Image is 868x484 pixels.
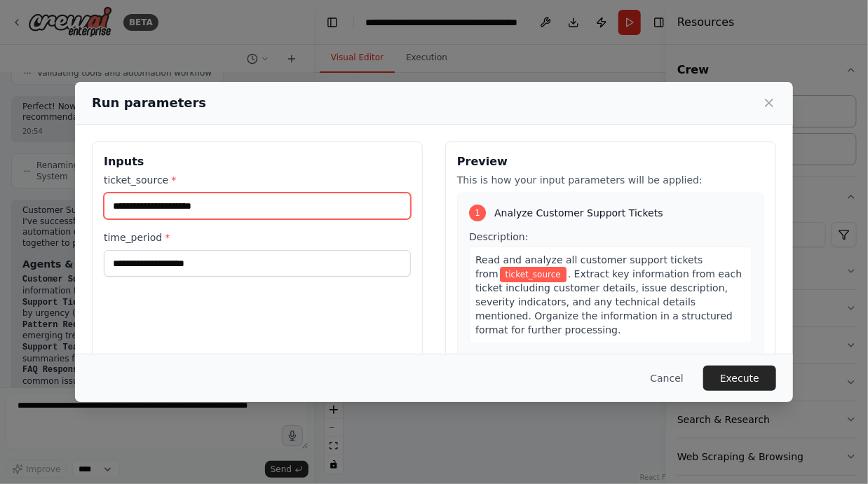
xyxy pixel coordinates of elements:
button: Execute [703,366,776,391]
label: time_period [104,230,411,244]
span: Variable: ticket_source [500,267,567,282]
h3: Preview [457,153,764,170]
h3: Inputs [104,153,411,170]
label: ticket_source [104,173,411,187]
button: Cancel [639,366,695,391]
p: This is how your input parameters will be applied: [457,173,764,187]
h2: Run parameters [92,93,206,113]
span: Analyze Customer Support Tickets [494,206,663,220]
span: Read and analyze all customer support tickets from [475,254,703,279]
span: Description: [469,231,528,242]
div: 1 [469,205,486,221]
span: . Extract key information from each ticket including customer details, issue description, severit... [475,268,742,336]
